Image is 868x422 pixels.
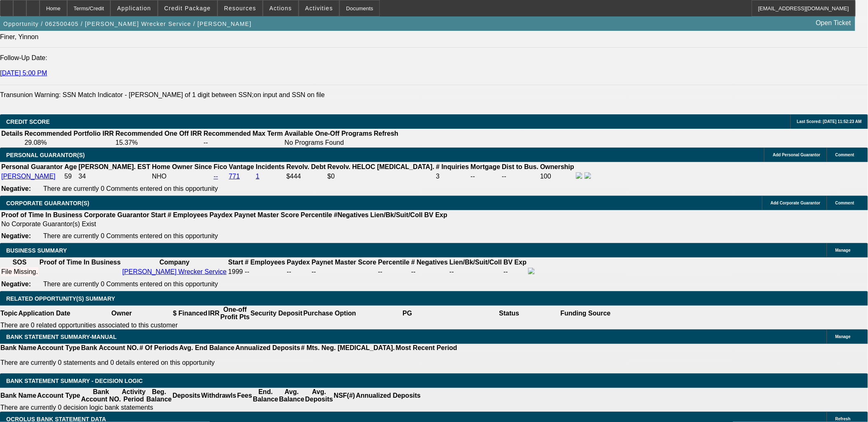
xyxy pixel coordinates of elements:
[250,306,303,321] th: Security Deposit
[813,16,854,30] a: Open Ticket
[540,172,575,181] td: 100
[560,306,611,321] th: Funding Source
[71,306,173,321] th: Owner
[84,211,149,218] b: Corporate Guarantor
[235,344,300,352] th: Annualized Deposits
[115,139,202,147] td: 15.37%
[218,0,262,16] button: Resources
[411,259,448,266] b: # Negatives
[245,268,250,275] span: --
[24,139,114,147] td: 29.08%
[224,5,256,12] span: Resources
[449,259,502,266] b: Lien/Bk/Suit/Coll
[117,5,151,12] span: Application
[356,388,421,403] th: Annualized Deposits
[1,163,63,170] b: Personal Guarantor
[502,172,539,181] td: --
[1,173,56,180] a: [PERSON_NAME]
[245,259,285,266] b: # Employees
[6,152,85,158] span: PERSONAL GUARANTOR(S)
[773,153,821,157] span: Add Personal Guarantor
[411,268,448,276] div: --
[203,130,283,138] th: Recommended Max Term
[6,247,67,254] span: BUSINESS SUMMARY
[459,306,560,321] th: Status
[1,185,31,192] b: Negative:
[305,5,333,12] span: Activities
[284,139,373,147] td: No Programs Found
[299,0,339,16] button: Activities
[237,388,253,403] th: Fees
[334,211,369,218] b: #Negatives
[286,172,326,181] td: $444
[6,378,143,384] span: Bank Statement Summary - Decision Logic
[172,388,201,403] th: Deposits
[284,130,373,138] th: Available One-Off Programs
[311,259,376,266] b: Paynet Master Score
[1,130,23,138] th: Details
[835,248,851,253] span: Manage
[835,201,854,205] span: Comment
[122,388,146,403] th: Activity Period
[378,268,409,276] div: --
[164,5,211,12] span: Credit Package
[210,211,233,218] b: Paydex
[771,201,821,205] span: Add Corporate Guarantor
[139,344,179,352] th: # Of Periods
[228,267,243,276] td: 1999
[79,163,150,170] b: [PERSON_NAME]. EST
[286,163,326,170] b: Revolv. Debt
[1,211,83,219] th: Proof of Time In Business
[203,139,283,147] td: --
[435,172,469,181] td: 3
[115,130,202,138] th: Recommended One Off IRR
[81,344,139,352] th: Bank Account NO.
[6,118,50,125] span: CREDIT SCORE
[151,211,166,218] b: Start
[173,306,208,321] th: $ Financed
[378,259,409,266] b: Percentile
[287,259,310,266] b: Paydex
[269,5,292,12] span: Actions
[3,21,252,27] span: Opportunity / 062500405 / [PERSON_NAME] Wrecker Service / [PERSON_NAME]
[78,172,151,181] td: 34
[81,388,122,403] th: Bank Account NO.
[6,334,117,340] span: BANK STATEMENT SUMMARY-MANUAL
[303,306,356,321] th: Purchase Option
[0,359,457,366] p: There are currently 0 statements and 0 details entered on this opportunity
[43,232,218,239] span: There are currently 0 Comments entered on this opportunity
[1,220,451,228] td: No Corporate Guarantor(s) Exist
[6,200,89,206] span: CORPORATE GUARANTOR(S)
[311,268,376,276] div: --
[540,163,574,170] b: Ownership
[356,306,458,321] th: PG
[263,0,298,16] button: Actions
[503,267,527,276] td: --
[228,259,243,266] b: Start
[370,211,423,218] b: Lien/Bk/Suit/Coll
[63,91,325,98] label: SSN Match Indicator - [PERSON_NAME] of 1 digit between SSN;on input and SSN on file
[152,163,212,170] b: Home Owner Since
[64,163,77,170] b: Age
[835,153,854,157] span: Comment
[1,232,31,239] b: Negative:
[278,388,304,403] th: Avg. Balance
[179,344,235,352] th: Avg. End Balance
[1,281,31,288] b: Negative:
[152,172,213,181] td: NHO
[37,388,81,403] th: Account Type
[436,163,469,170] b: # Inquiries
[146,388,172,403] th: Beg. Balance
[835,417,851,421] span: Refresh
[229,173,240,180] a: 771
[395,344,458,352] th: Most Recent Period
[301,344,395,352] th: # Mts. Neg. [MEDICAL_DATA].
[18,306,70,321] th: Application Date
[43,281,218,288] span: There are currently 0 Comments entered on this opportunity
[835,334,851,339] span: Manage
[503,259,526,266] b: BV Exp
[64,172,77,181] td: 59
[234,211,299,218] b: Paynet Master Score
[424,211,447,218] b: BV Exp
[327,172,435,181] td: $0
